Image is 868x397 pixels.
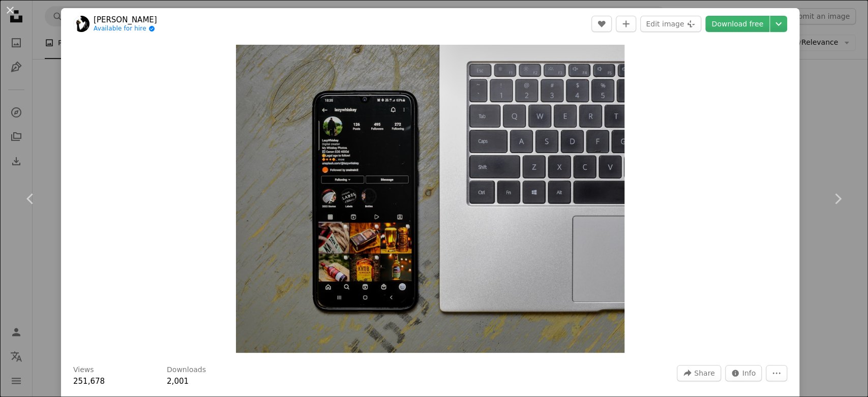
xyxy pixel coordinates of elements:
button: Add to Collection [616,16,636,32]
a: Download free [705,16,769,32]
span: Share [694,365,714,381]
h3: Downloads [167,365,206,375]
h3: Views [73,365,94,375]
button: Choose download size [770,16,787,32]
a: [PERSON_NAME] [94,15,157,25]
span: 251,678 [73,377,105,386]
button: Stats about this image [725,365,762,381]
span: 2,001 [167,377,189,386]
a: Next [807,150,868,248]
button: More Actions [766,365,787,381]
span: Info [742,365,756,381]
button: Like [591,16,612,32]
img: Go to Zhivko Minkov's profile [73,16,89,32]
a: Available for hire [94,25,157,33]
button: Zoom in on this image [236,45,624,353]
img: a cell phone sitting next to a laptop computer [236,45,624,353]
button: Share this image [677,365,721,381]
button: Edit image [640,16,701,32]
